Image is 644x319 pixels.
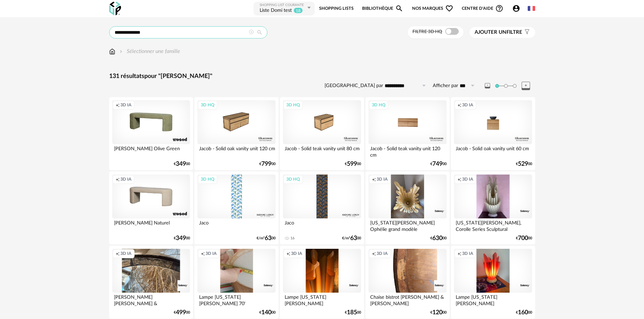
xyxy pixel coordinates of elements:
[430,236,447,241] div: € 00
[120,251,132,256] span: 3D IA
[280,246,364,319] a: Creation icon 3D IA Lampe [US_STATE][PERSON_NAME] €18500
[116,251,120,256] span: Creation icon
[116,177,120,182] span: Creation icon
[194,171,278,244] a: 3D HQ Jaco €/m²6300
[369,101,388,109] div: 3D HQ
[518,310,528,315] span: 160
[462,102,473,108] span: 3D IA
[198,101,217,109] div: 3D HQ
[377,251,388,256] span: 3D IA
[118,48,124,55] img: svg+xml;base64,PHN2ZyB3aWR0aD0iMTYiIGhlaWdodD0iMTYiIHZpZXdCb3g9IjAgMCAxNiAxNiIgZmlsbD0ibm9uZSIgeG...
[144,73,212,79] span: pour "[PERSON_NAME]"
[454,144,532,158] div: Jacob - Solid oak vanity unit 60 cm
[412,1,453,16] span: Nos marques
[194,97,278,170] a: 3D HQ Jacob - Solid oak vanity unit 120 cm €79900
[347,162,357,166] span: 599
[259,162,276,166] div: € 00
[518,162,528,166] span: 529
[462,251,473,256] span: 3D IA
[176,310,186,315] span: 499
[109,2,121,16] img: OXP
[457,251,461,256] span: Creation icon
[433,83,458,89] label: Afficher par
[293,7,303,14] sup: 18
[454,293,532,306] div: Lampe [US_STATE][PERSON_NAME]
[260,3,306,7] div: Shopping List courante
[368,218,446,232] div: [US_STATE][PERSON_NAME] Ophélie grand modèle
[174,236,190,241] div: € 00
[372,251,376,256] span: Creation icon
[365,246,449,319] a: Creation icon 3D IA Chaise bistrot [PERSON_NAME] & [PERSON_NAME] €12000
[372,177,376,182] span: Creation icon
[368,293,446,306] div: Chaise bistrot [PERSON_NAME] & [PERSON_NAME]
[347,310,357,315] span: 185
[454,218,532,232] div: [US_STATE][PERSON_NAME], Corolle Series Sculptural Modernist...
[528,5,535,12] img: fr
[368,144,446,158] div: Jacob - Solid teak vanity unit 120 cm
[283,101,303,109] div: 3D HQ
[445,4,453,12] span: Heart Outline icon
[260,7,292,14] div: Liste Domi test
[261,310,271,315] span: 140
[257,236,276,241] div: €/m² 00
[206,251,217,256] span: 3D IA
[197,144,275,158] div: Jacob - Solid oak vanity unit 120 cm
[283,293,361,306] div: Lampe [US_STATE][PERSON_NAME]
[365,97,449,170] a: 3D HQ Jacob - Solid teak vanity unit 120 cm €74900
[261,162,271,166] span: 799
[512,4,523,12] span: Account Circle icon
[280,171,364,244] a: 3D HQ Jaco 16 €/m²6300
[345,162,361,166] div: € 00
[280,97,364,170] a: 3D HQ Jacob - Solid teak vanity unit 80 cm €59900
[112,293,190,306] div: [PERSON_NAME] [PERSON_NAME] & [PERSON_NAME]
[350,236,357,241] span: 63
[174,162,190,166] div: € 00
[470,27,535,38] button: Ajouter unfiltre Filter icon
[109,171,193,244] a: Creation icon 3D IA [PERSON_NAME] Naturel €34900
[176,162,186,166] span: 349
[290,236,294,241] div: 16
[516,162,532,166] div: € 00
[522,29,530,36] span: Filter icon
[451,171,535,244] a: Creation icon 3D IA [US_STATE][PERSON_NAME], Corolle Series Sculptural Modernist... €70000
[259,310,276,315] div: € 00
[112,144,190,158] div: [PERSON_NAME] Olive Green
[176,236,186,241] span: 349
[283,218,361,232] div: Jaco
[495,4,503,12] span: Help Circle Outline icon
[430,162,447,166] div: € 00
[462,177,473,182] span: 3D IA
[197,218,275,232] div: Jaco
[345,310,361,315] div: € 00
[430,310,447,315] div: € 00
[518,236,528,241] span: 700
[109,246,193,319] a: Creation icon 3D IA [PERSON_NAME] [PERSON_NAME] & [PERSON_NAME] €49900
[109,73,535,80] div: 131 résultats
[451,246,535,319] a: Creation icon 3D IA Lampe [US_STATE][PERSON_NAME] €16000
[319,1,354,16] a: Shopping Lists
[457,177,461,182] span: Creation icon
[475,29,522,36] span: filtre
[412,29,442,34] span: Filtre 3D HQ
[516,310,532,315] div: € 00
[197,293,275,306] div: Lampe [US_STATE][PERSON_NAME] 70'
[194,246,278,319] a: Creation icon 3D IA Lampe [US_STATE][PERSON_NAME] 70' €14000
[342,236,361,241] div: €/m² 00
[451,97,535,170] a: Creation icon 3D IA Jacob - Solid oak vanity unit 60 cm €52900
[516,236,532,241] div: € 00
[291,251,302,256] span: 3D IA
[198,175,217,184] div: 3D HQ
[362,1,403,16] a: BibliothèqueMagnify icon
[109,48,115,55] img: svg+xml;base64,PHN2ZyB3aWR0aD0iMTYiIGhlaWdodD0iMTciIHZpZXdCb3g9IjAgMCAxNiAxNyIgZmlsbD0ibm9uZSIgeG...
[475,30,506,35] span: Ajouter un
[457,102,461,108] span: Creation icon
[174,310,190,315] div: € 00
[283,144,361,158] div: Jacob - Solid teak vanity unit 80 cm
[432,310,443,315] span: 120
[283,175,303,184] div: 3D HQ
[286,251,290,256] span: Creation icon
[325,83,383,89] label: [GEOGRAPHIC_DATA] par
[462,4,503,12] span: Centre d'aideHelp Circle Outline icon
[432,162,443,166] span: 749
[201,251,205,256] span: Creation icon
